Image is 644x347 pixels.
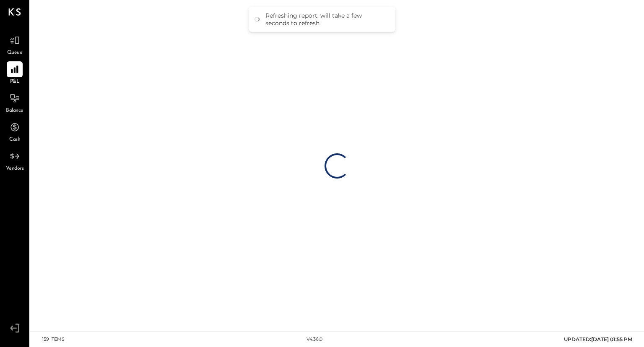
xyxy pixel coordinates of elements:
a: Balance [0,90,29,115]
div: Refreshing report, will take a few seconds to refresh [265,12,387,27]
a: Cash [0,119,29,144]
span: Queue [7,49,23,57]
a: Vendors [0,148,29,173]
a: Queue [0,32,29,57]
a: P&L [0,61,29,86]
span: P&L [10,78,20,86]
div: 159 items [42,336,65,343]
div: v 4.36.0 [306,336,322,343]
span: Cash [9,136,20,144]
span: UPDATED: [DATE] 01:55 PM [564,336,632,342]
span: Balance [6,107,23,115]
span: Vendors [6,165,24,173]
